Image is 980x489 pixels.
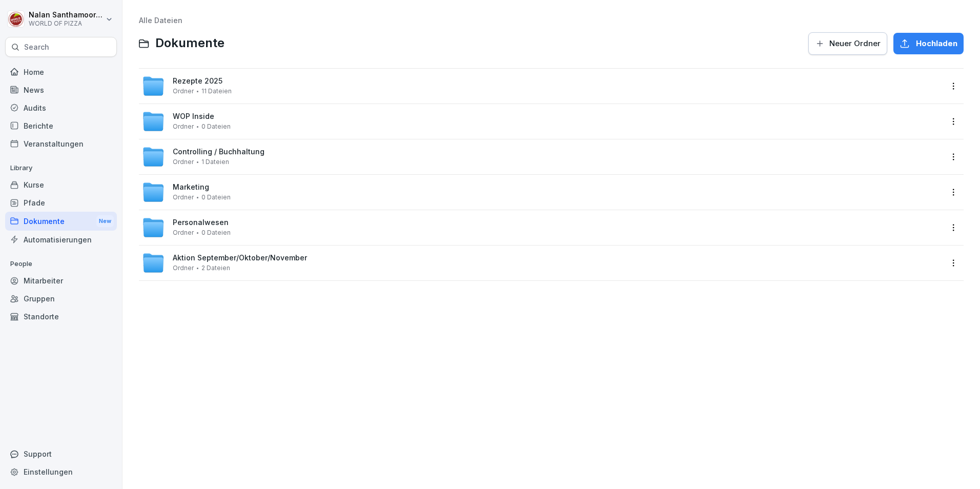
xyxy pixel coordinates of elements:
[173,77,222,86] span: Rezepte 2025
[173,183,209,192] span: Marketing
[916,38,957,49] span: Hochladen
[201,229,231,236] span: 0 Dateien
[96,215,114,227] div: New
[24,42,49,52] p: Search
[142,181,942,203] a: MarketingOrdner0 Dateien
[5,160,117,176] p: Library
[173,158,194,166] span: Ordner
[5,231,117,249] a: Automatisierungen
[5,117,117,135] a: Berichte
[139,16,182,25] a: Alle Dateien
[5,463,117,481] a: Einstellungen
[173,264,194,272] span: Ordner
[173,218,229,227] span: Personalwesen
[142,146,942,168] a: Controlling / BuchhaltungOrdner1 Dateien
[893,33,964,54] button: Hochladen
[173,194,194,201] span: Ordner
[29,11,104,19] p: Nalan Santhamoorthy
[173,148,264,156] span: Controlling / Buchhaltung
[142,252,942,274] a: Aktion September/Oktober/NovemberOrdner2 Dateien
[201,123,231,130] span: 0 Dateien
[201,158,229,166] span: 1 Dateien
[808,32,887,55] button: Neuer Ordner
[173,229,194,236] span: Ordner
[201,264,230,272] span: 2 Dateien
[5,135,117,153] a: Veranstaltungen
[173,88,194,95] span: Ordner
[142,110,942,133] a: WOP InsideOrdner0 Dateien
[5,290,117,308] a: Gruppen
[29,20,104,27] p: WORLD OF PIZZA
[5,308,117,325] a: Standorte
[173,254,307,262] span: Aktion September/Oktober/November
[5,256,117,272] p: People
[5,99,117,117] a: Audits
[5,212,117,231] a: DokumenteNew
[5,63,117,81] a: Home
[173,123,194,130] span: Ordner
[5,445,117,463] div: Support
[142,75,942,97] a: Rezepte 2025Ordner11 Dateien
[5,272,117,290] a: Mitarbeiter
[201,88,232,95] span: 11 Dateien
[155,36,224,51] span: Dokumente
[5,81,117,99] a: News
[5,194,117,212] a: Pfade
[5,176,117,194] a: Kurse
[5,212,117,231] div: Dokumente
[142,216,942,239] a: PersonalwesenOrdner0 Dateien
[829,38,881,49] span: Neuer Ordner
[201,194,231,201] span: 0 Dateien
[173,112,214,121] span: WOP Inside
